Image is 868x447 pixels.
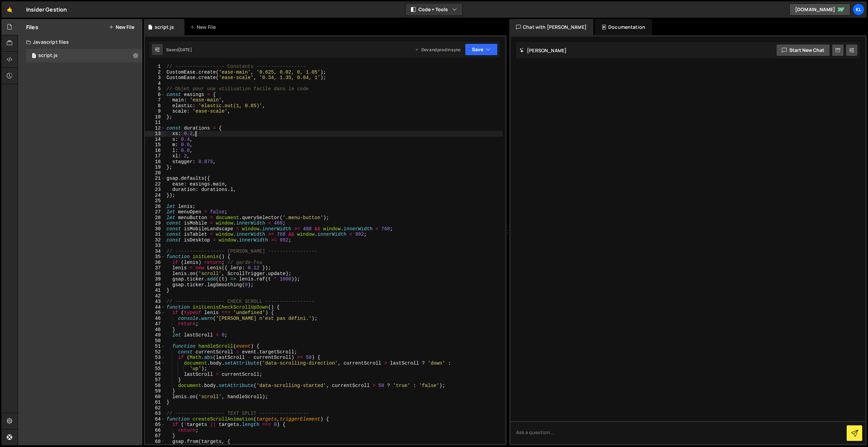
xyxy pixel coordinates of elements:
div: 2 [145,70,165,75]
div: 13 [145,131,165,137]
div: 24 [145,193,165,198]
div: 6 [145,92,165,98]
div: 3 [145,75,165,81]
div: Saved [166,47,192,53]
div: 20 [145,170,165,176]
div: 4 [145,81,165,86]
div: 42 [145,293,165,299]
div: 45 [145,310,165,316]
div: 44 [145,305,165,310]
div: 19 [145,164,165,170]
div: 43 [145,299,165,305]
div: script.js [38,53,58,59]
div: 7 [145,97,165,103]
div: 65 [145,422,165,428]
div: 29 [145,220,165,226]
div: 41 [145,288,165,293]
div: 17 [145,153,165,159]
div: 61 [145,400,165,405]
div: 49 [145,332,165,338]
button: Save [465,43,498,56]
div: 30 [145,226,165,232]
button: New File [109,24,134,30]
div: 12 [145,125,165,131]
div: 57 [145,377,165,383]
div: 14 [145,137,165,142]
div: 37 [145,265,165,271]
button: Start new chat [776,44,830,56]
div: Javascript files [18,35,142,49]
div: 54 [145,361,165,366]
a: Kl [852,3,865,16]
div: 51 [145,344,165,349]
button: Code + Tools [406,3,462,16]
div: 64 [145,416,165,422]
div: 68 [145,439,165,445]
div: 5 [145,86,165,92]
div: 32 [145,237,165,243]
div: 23 [145,187,165,193]
div: 9 [145,109,165,114]
div: 8 [145,103,165,109]
div: 28 [145,215,165,221]
div: 58 [145,383,165,389]
div: 60 [145,394,165,400]
div: 52 [145,349,165,355]
div: 27 [145,209,165,215]
div: [DATE] [178,47,192,53]
div: 59 [145,388,165,394]
div: 1 [145,64,165,70]
div: 33 [145,243,165,249]
div: 40 [145,282,165,288]
div: 67 [145,433,165,439]
h2: [PERSON_NAME] [519,47,567,54]
div: 53 [145,355,165,361]
div: 10 [145,114,165,120]
div: 63 [145,411,165,416]
div: 34 [145,249,165,254]
div: 15 [145,142,165,148]
div: 48 [145,327,165,333]
div: 31 [145,232,165,237]
div: 21 [145,176,165,181]
a: [DOMAIN_NAME] [789,3,850,16]
div: 39 [145,276,165,282]
div: New File [190,24,218,31]
div: 47 [145,321,165,327]
div: 18 [145,159,165,165]
div: 11 [145,120,165,125]
div: 38 [145,271,165,277]
div: 55 [145,366,165,372]
div: Dev and prod in sync [415,47,461,53]
div: 16456/44570.js [26,49,142,62]
div: Insider Gestion [26,5,67,14]
div: 62 [145,405,165,411]
a: 🤙 [1,1,18,18]
h2: Files [26,23,38,31]
div: 35 [145,254,165,260]
div: Chat with [PERSON_NAME] [509,19,593,35]
div: 25 [145,198,165,204]
div: 36 [145,260,165,266]
div: 22 [145,181,165,187]
div: Documentation [595,19,652,35]
div: 50 [145,338,165,344]
span: 1 [32,54,36,59]
div: 26 [145,204,165,210]
div: script.js [155,24,174,31]
div: 66 [145,428,165,433]
div: 46 [145,316,165,322]
div: 56 [145,372,165,377]
div: 16 [145,148,165,154]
